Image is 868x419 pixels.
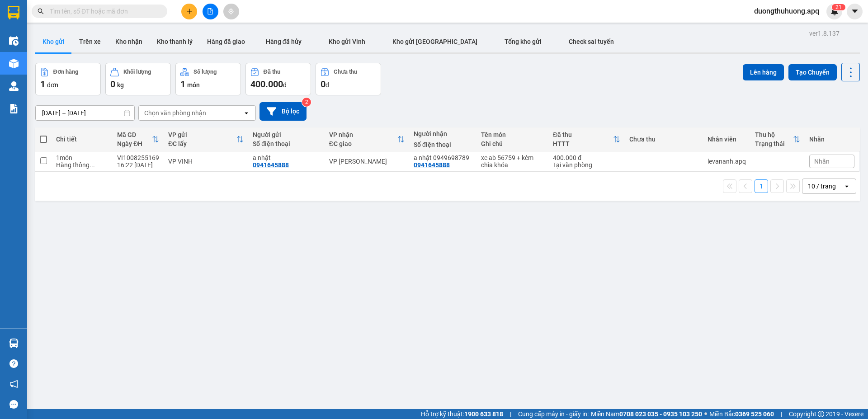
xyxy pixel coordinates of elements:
span: đ [283,81,287,89]
button: Bộ lọc [259,102,307,121]
img: warehouse-icon [9,59,19,68]
span: search [38,8,44,14]
span: 0 [110,79,115,89]
div: Số điện thoại [253,140,320,147]
svg: open [843,183,850,190]
span: plus [186,8,193,14]
div: a nhật 0949698789 [414,154,472,161]
span: notification [9,380,18,388]
div: xe ab 56759 + kèm chìa khóa [481,154,544,169]
span: duongthuhuong.apq [747,5,826,17]
span: đ [325,81,329,89]
img: solution-icon [9,104,19,113]
span: caret-down [851,7,859,15]
img: icon-new-feature [830,7,839,15]
span: 2 [835,4,839,10]
button: file-add [203,4,218,19]
div: 16:22 [DATE] [117,161,159,169]
button: Chưa thu0đ [316,63,381,95]
span: Kho gửi [GEOGRAPHIC_DATA] [392,38,477,45]
div: Tại văn phòng [553,161,620,169]
span: kg [117,81,124,89]
img: warehouse-icon [9,339,19,348]
div: VP nhận [329,131,397,138]
sup: 2 [302,98,311,107]
span: aim [228,8,234,14]
span: ... [90,161,95,169]
div: Số lượng [193,69,217,75]
div: Số điện thoại [414,141,472,148]
div: 1 món [56,154,108,161]
div: ĐC lấy [168,140,236,147]
span: message [9,400,18,409]
button: Hàng đã giao [200,31,252,52]
strong: 0708 023 035 - 0935 103 250 [619,410,702,418]
div: VI1008255169 [117,154,159,161]
span: question-circle [9,359,18,368]
span: Miền Nam [591,409,702,419]
span: đơn [47,81,58,89]
span: Nhãn [814,158,830,165]
button: Trên xe [72,31,108,52]
span: copyright [818,411,824,417]
input: Tìm tên, số ĐT hoặc mã đơn [50,6,156,16]
span: Check sai tuyến [569,38,614,45]
span: 0 [321,79,325,89]
button: Kho gửi [35,31,72,52]
th: Toggle SortBy [750,127,805,151]
th: Toggle SortBy [113,127,164,151]
sup: 21 [832,4,845,10]
button: Kho thanh lý [150,31,200,52]
div: VP [PERSON_NAME] [329,158,405,165]
span: file-add [207,8,213,14]
div: Ghi chú [481,140,544,147]
div: VP gửi [168,131,236,138]
img: logo-vxr [8,6,19,19]
div: Mã GD [117,131,152,138]
div: Nhãn [809,136,854,143]
th: Toggle SortBy [548,127,625,151]
div: HTTT [553,140,613,147]
div: VP VINH [168,158,244,165]
button: Số lượng1món [175,63,241,95]
button: Đơn hàng1đơn [35,63,101,95]
button: caret-down [847,4,863,19]
div: Người gửi [253,131,320,138]
button: Đã thu400.000đ [245,63,311,95]
span: món [187,81,200,89]
div: Chi tiết [56,136,108,143]
span: 1 [40,79,45,89]
div: 10 / trang [808,182,836,191]
span: | [781,409,782,419]
span: 1 [180,79,185,89]
div: Chưa thu [334,69,357,75]
button: Kho nhận [108,31,150,52]
div: Thu hộ [755,131,793,138]
span: 1 [839,4,842,10]
div: Tên món [481,131,544,138]
img: warehouse-icon [9,81,19,91]
span: Hàng đã hủy [266,38,302,45]
div: a nhật [253,154,320,161]
span: Miền Bắc [709,409,774,419]
strong: 0369 525 060 [735,410,774,418]
th: Toggle SortBy [325,127,409,151]
button: 1 [755,179,768,193]
svg: open [243,109,250,117]
div: ĐC giao [329,140,397,147]
span: Cung cấp máy in - giấy in: [518,409,589,419]
span: Tổng kho gửi [505,38,542,45]
div: 0941645888 [253,161,289,169]
button: Tạo Chuyến [788,64,837,80]
img: warehouse-icon [9,36,19,46]
button: plus [181,4,197,19]
strong: 1900 633 818 [464,410,503,418]
div: Ngày ĐH [117,140,152,147]
div: Chọn văn phòng nhận [144,108,206,118]
div: Đã thu [264,69,280,75]
span: | [510,409,511,419]
div: Nhân viên [708,136,746,143]
div: ver 1.8.137 [809,28,840,38]
span: ⚪️ [704,412,707,416]
div: 0941645888 [414,161,450,169]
